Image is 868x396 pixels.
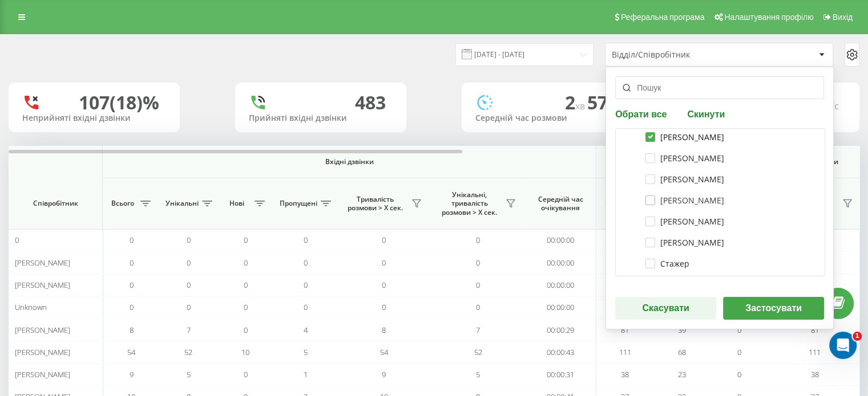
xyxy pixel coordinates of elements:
[382,280,386,290] span: 0
[678,325,686,335] span: 39
[132,157,566,166] span: Вхідні дзвінки
[476,235,480,245] span: 0
[241,347,249,357] span: 10
[737,325,741,335] span: 0
[304,258,308,268] span: 0
[829,332,857,359] iframe: Intercom live chat
[280,199,317,208] span: Пропущені
[645,217,724,226] label: [PERSON_NAME]
[304,302,308,312] span: 0
[737,347,741,357] span: 0
[15,369,70,379] span: [PERSON_NAME]
[834,100,839,112] span: c
[187,325,191,335] span: 7
[645,174,724,184] label: [PERSON_NAME]
[525,296,596,319] td: 00:00:00
[476,369,480,379] span: 5
[304,235,308,245] span: 0
[244,369,248,379] span: 0
[130,235,134,245] span: 0
[15,325,70,335] span: [PERSON_NAME]
[645,153,724,163] label: [PERSON_NAME]
[724,13,813,22] span: Налаштування профілю
[130,258,134,268] span: 0
[15,280,70,290] span: [PERSON_NAME]
[249,113,393,123] div: Прийняті вхідні дзвінки
[621,325,629,335] span: 81
[809,347,821,357] span: 111
[380,347,388,357] span: 54
[187,302,191,312] span: 0
[15,347,70,357] span: [PERSON_NAME]
[525,319,596,341] td: 00:00:29
[304,280,308,290] span: 0
[127,347,135,357] span: 54
[615,297,716,320] button: Скасувати
[615,76,824,99] input: Пошук
[621,13,705,22] span: Реферальна програма
[534,195,587,213] span: Середній час очікування
[645,238,724,247] label: [PERSON_NAME]
[15,258,70,268] span: [PERSON_NAME]
[833,13,853,22] span: Вихід
[645,259,689,268] label: Стажер
[612,50,748,60] div: Відділ/Співробітник
[437,190,502,217] span: Унікальні, тривалість розмови > Х сек.
[187,280,191,290] span: 0
[565,90,587,115] span: 2
[304,347,308,357] span: 5
[187,235,191,245] span: 0
[525,341,596,364] td: 00:00:43
[79,92,159,113] div: 107 (18)%
[737,369,741,379] span: 0
[244,325,248,335] span: 0
[684,108,728,119] button: Скинути
[355,92,386,113] div: 483
[304,325,308,335] span: 4
[474,347,482,357] span: 52
[476,258,480,268] span: 0
[525,364,596,386] td: 00:00:31
[244,235,248,245] span: 0
[165,199,199,208] span: Унікальні
[244,302,248,312] span: 0
[18,199,92,208] span: Співробітник
[525,229,596,251] td: 00:00:00
[645,132,724,142] label: [PERSON_NAME]
[525,251,596,273] td: 00:00:00
[244,280,248,290] span: 0
[587,90,612,115] span: 57
[811,369,819,379] span: 38
[619,347,631,357] span: 111
[476,302,480,312] span: 0
[108,199,137,208] span: Всього
[244,258,248,268] span: 0
[811,325,819,335] span: 81
[15,302,47,312] span: Unknown
[723,297,824,320] button: Застосувати
[130,325,134,335] span: 8
[130,302,134,312] span: 0
[678,347,686,357] span: 68
[382,325,386,335] span: 8
[645,195,724,205] label: [PERSON_NAME]
[476,325,480,335] span: 7
[575,100,587,112] span: хв
[184,347,192,357] span: 52
[382,369,386,379] span: 9
[382,302,386,312] span: 0
[476,280,480,290] span: 0
[304,369,308,379] span: 1
[187,258,191,268] span: 0
[525,274,596,296] td: 00:00:00
[678,369,686,379] span: 23
[22,113,166,123] div: Неприйняті вхідні дзвінки
[382,258,386,268] span: 0
[621,369,629,379] span: 38
[602,199,631,208] span: Всього
[15,235,19,245] span: 0
[187,369,191,379] span: 5
[130,369,134,379] span: 9
[130,280,134,290] span: 0
[342,195,408,213] span: Тривалість розмови > Х сек.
